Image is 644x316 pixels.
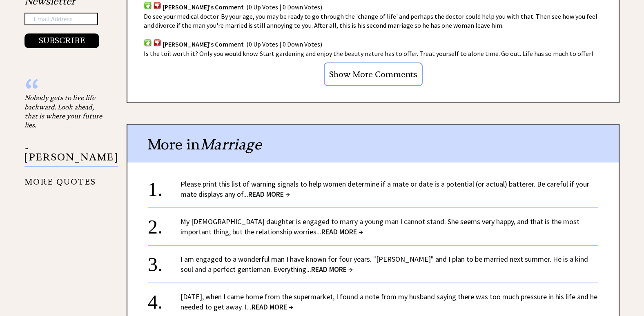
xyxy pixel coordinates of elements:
div: Nobody gets to live life backward. Look ahead, that is where your future lies. [25,93,106,130]
a: [DATE], when I came home from the supermarket, I found a note from my husband saying there was to... [180,292,597,312]
a: Please print this list of warning signals to help women determine if a mate or date is a potentia... [180,179,589,199]
span: READ MORE → [252,302,293,312]
a: My [DEMOGRAPHIC_DATA] daughter is engaged to marry a young man I cannot stand. She seems very hap... [180,217,579,236]
span: Do see your medical doctor. By your age, you may be ready to go through the 'change of life' and ... [144,12,597,29]
span: READ MORE → [321,227,363,236]
span: Marriage [200,135,261,154]
input: Email Address [25,13,98,26]
span: READ MORE → [248,189,290,199]
a: MORE QUOTES [25,171,96,187]
img: votdown.png [153,39,161,47]
div: 4. [148,292,180,307]
span: [PERSON_NAME]'s Comment [163,3,244,11]
div: 3. [148,254,180,269]
div: 2. [148,216,180,231]
button: SUBSCRIBE [25,33,99,48]
div: More in [127,125,619,162]
input: Show More Comments [324,62,423,86]
a: I am engaged to a wonderful man I have known for four years. "[PERSON_NAME]" and I plan to be mar... [180,254,588,274]
span: Is the toil worth it? Only you would know. Start gardening and enjoy the beauty nature has to off... [144,49,593,58]
p: - [PERSON_NAME] [25,144,118,167]
span: READ MORE → [311,265,353,274]
img: votdown.png [153,2,161,9]
span: (0 Up Votes | 0 Down Votes) [246,3,322,11]
span: [PERSON_NAME]'s Comment [163,40,244,48]
img: votup.png [144,2,152,9]
img: votup.png [144,39,152,47]
div: 1. [148,179,180,194]
span: (0 Up Votes | 0 Down Votes) [246,40,322,48]
div: “ [25,85,106,93]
